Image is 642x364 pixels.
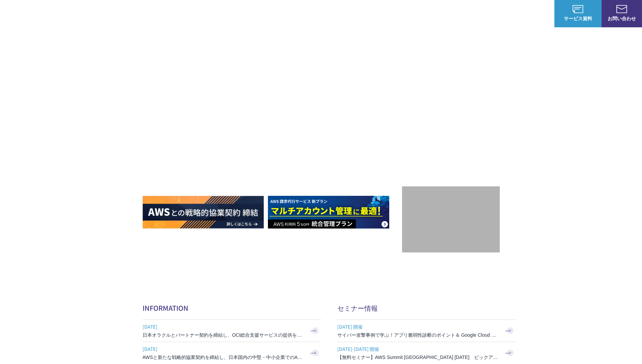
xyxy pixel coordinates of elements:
[143,332,304,338] h3: 日本オラクルとパートナー契約を締結し、OCI総合支援サービスの提供を開始
[143,344,304,354] span: [DATE]
[321,10,337,17] p: 強み
[143,74,402,104] p: AWSの導入からコスト削減、 構成・運用の最適化からデータ活用まで 規模や業種業態を問わない マネージドサービスで
[421,61,481,122] img: AWSプレミアティアサービスパートナー
[337,344,499,354] span: [DATE]-[DATE] 開催
[351,10,376,17] p: サービス
[78,6,126,21] span: NHN テコラス AWS総合支援サービス
[390,10,444,17] p: 業種別ソリューション
[573,5,583,13] img: AWS総合支援サービス C-Chorus サービス資料
[412,130,489,156] p: 最上位プレミアティア サービスパートナー
[337,354,499,361] h3: 【無料セミナー】AWS Summit [GEOGRAPHIC_DATA] [DATE] ピックアップセッション
[529,10,548,17] a: ログイン
[337,320,516,342] a: [DATE] 開催 サイバー攻撃事例で学ぶ！アプリ脆弱性診断のポイント＆ Google Cloud セキュリティ対策
[143,111,402,176] h1: AWS ジャーニーの 成功を実現
[554,15,602,22] span: サービス資料
[457,10,476,17] a: 導入事例
[443,130,458,140] em: AWS
[268,196,389,229] img: AWS請求代行サービス 統合管理プラン
[602,15,642,22] span: お問い合わせ
[143,322,304,332] span: [DATE]
[143,320,321,342] a: [DATE] 日本オラクルとパートナー契約を締結し、OCI総合支援サービスの提供を開始
[616,5,627,13] img: お問い合わせ
[143,303,321,313] h2: INFORMATION
[143,342,321,364] a: [DATE] AWSと新たな戦略的協業契約を締結し、日本国内の中堅・中小企業でのAWS活用を加速
[10,5,126,22] a: AWS総合支援サービス C-Chorus NHN テコラスAWS総合支援サービス
[143,196,264,229] img: AWSとの戦略的協業契約 締結
[337,332,499,338] h3: サイバー攻撃事例で学ぶ！アプリ脆弱性診断のポイント＆ Google Cloud セキュリティ対策
[337,322,499,332] span: [DATE] 開催
[337,303,516,313] h2: セミナー情報
[143,354,304,361] h3: AWSと新たな戦略的協業契約を締結し、日本国内の中堅・中小企業でのAWS活用を加速
[416,196,486,246] img: 契約件数
[490,10,515,17] p: ナレッジ
[337,342,516,364] a: [DATE]-[DATE] 開催 【無料セミナー】AWS Summit [GEOGRAPHIC_DATA] [DATE] ピックアップセッション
